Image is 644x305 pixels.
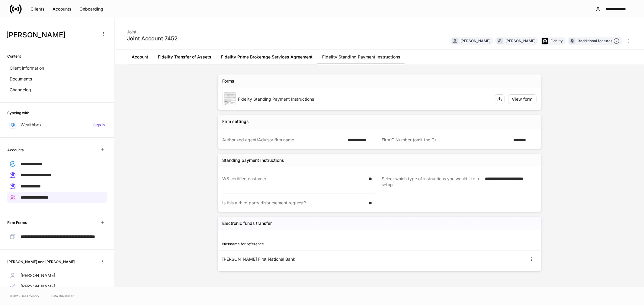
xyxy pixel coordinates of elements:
div: Select which type of instructions you would like to setup [382,176,481,188]
div: Forms [223,78,235,84]
h3: [PERSON_NAME] [6,30,96,40]
button: Clients [27,4,49,14]
div: Fidelity Standing Payment Instructions [238,96,490,102]
h6: [PERSON_NAME] and [PERSON_NAME] [7,259,75,265]
a: Client information [7,63,107,74]
h6: Firm Forms [7,220,27,225]
div: [PERSON_NAME] First National Bank [223,256,380,262]
h6: Syncing with [7,110,29,116]
a: Fidelity Standing Payment Instructions [317,50,405,64]
a: Fidelity Transfer of Assets [153,50,216,64]
div: Onboarding [79,6,103,12]
h6: Content [7,53,21,59]
div: Fidelity [550,38,563,44]
div: [PERSON_NAME] [505,38,535,44]
a: WealthboxSign in [7,119,107,130]
a: [PERSON_NAME] [7,281,107,292]
div: Nickname for reference [223,241,380,247]
div: Joint [127,25,178,35]
div: Accounts [53,6,72,12]
h5: Electronic funds transfer [223,220,272,226]
p: Wealthbox [21,122,42,128]
p: Documents [10,76,32,82]
a: Data Disclaimer [51,294,74,298]
button: Onboarding [75,4,107,14]
h6: Sign in [93,122,105,128]
a: Fidelity Prime Brokerage Services Agreement [216,50,317,64]
div: Clients [30,6,45,12]
p: [PERSON_NAME] [21,272,55,278]
div: Firm G Number (omit the G) [382,137,510,143]
a: Documents [7,74,107,84]
a: Account [127,50,153,64]
div: 3 additional features [578,38,620,44]
a: [PERSON_NAME] [7,270,107,281]
button: Accounts [49,4,75,14]
div: View form [512,96,533,102]
div: Joint Account 7452 [127,35,178,42]
p: [PERSON_NAME] [21,283,55,289]
div: W8 certified customer [223,176,365,187]
div: Is this a third party disbursement request? [223,200,365,206]
div: Firm settings [223,118,249,124]
a: Changelog [7,84,107,95]
div: Authorized agent/Advisor firm name [223,137,344,143]
h6: Accounts [7,147,24,153]
span: © 2025 OneAdvisory [10,294,39,298]
div: [PERSON_NAME] [460,38,490,44]
p: Changelog [10,87,31,93]
div: Standing payment instructions [223,157,284,163]
button: View form [508,94,537,104]
p: Client information [10,65,44,71]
